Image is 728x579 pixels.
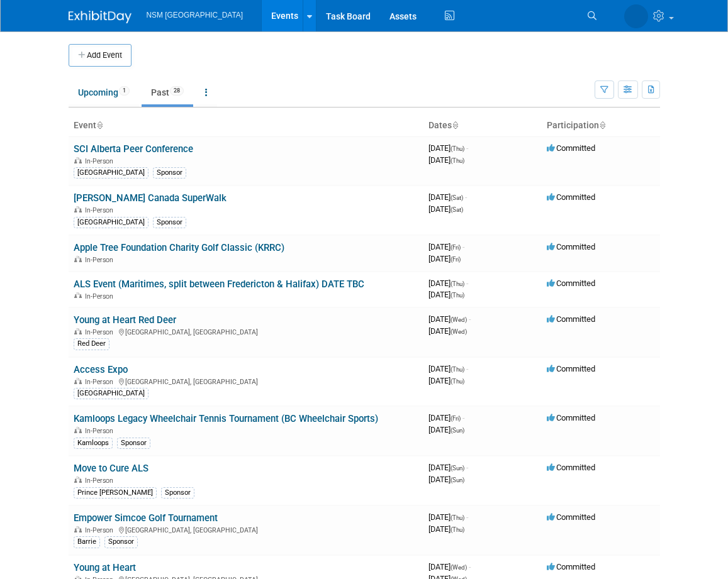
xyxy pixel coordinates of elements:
div: Barrie [74,536,100,548]
a: Upcoming1 [69,80,139,104]
span: 1 [119,86,130,96]
span: (Sun) [451,465,464,471]
span: (Wed) [451,328,467,335]
div: Prince [PERSON_NAME] [74,487,157,499]
span: [DATE] [428,204,463,214]
span: - [466,512,468,522]
span: 28 [170,86,184,96]
div: [GEOGRAPHIC_DATA] [74,217,148,228]
span: (Wed) [451,316,467,323]
span: [DATE] [428,254,461,263]
span: [DATE] [428,413,464,422]
img: In-Person Event [74,157,82,163]
a: Kamloops Legacy Wheelchair Tennis Tournament (BC Wheelchair Sports) [74,413,378,424]
div: Red Deer [74,338,109,350]
div: Sponsor [161,487,194,499]
a: Sort by Event Name [96,120,103,130]
span: Committed [547,314,595,324]
a: Empower Simcoe Golf Tournament [74,512,218,524]
img: In-Person Event [74,206,82,212]
span: In-Person [85,256,117,264]
a: Apple Tree Foundation Charity Golf Classic (KRRC) [74,242,284,253]
a: [PERSON_NAME] Canada SuperWalk [74,192,227,204]
a: Sort by Participation Type [599,120,605,130]
span: (Thu) [451,526,464,533]
img: In-Person Event [74,256,82,262]
button: Add Event [69,44,132,67]
span: (Fri) [451,244,461,251]
span: (Sat) [451,206,463,213]
img: Penelope Fast [624,4,648,28]
span: (Thu) [451,145,464,152]
span: Committed [547,562,595,571]
span: Committed [547,143,595,153]
span: Committed [547,278,595,288]
span: (Sun) [451,477,464,483]
span: Committed [547,463,595,472]
th: Event [69,115,423,136]
span: [DATE] [428,290,464,299]
span: Committed [547,242,595,251]
span: (Thu) [451,292,464,299]
a: Young at Heart [74,562,136,573]
img: In-Person Event [74,427,82,433]
span: [DATE] [428,192,467,202]
span: Committed [547,364,595,373]
span: - [466,278,468,288]
div: Sponsor [153,217,186,228]
th: Participation [542,115,660,136]
span: - [462,413,464,422]
span: In-Person [85,477,117,485]
span: [DATE] [428,562,471,571]
span: - [469,562,471,571]
div: Sponsor [117,438,150,449]
a: SCI Alberta Peer Conference [74,143,193,155]
th: Dates [423,115,542,136]
img: In-Person Event [74,526,82,532]
span: In-Person [85,378,117,386]
span: [DATE] [428,143,468,153]
span: [DATE] [428,376,464,385]
span: (Sun) [451,427,464,434]
span: (Fri) [451,415,461,422]
span: (Thu) [451,366,464,373]
img: In-Person Event [74,292,82,299]
span: In-Person [85,206,117,214]
span: In-Person [85,526,117,534]
a: Past28 [142,80,193,104]
span: (Sat) [451,194,463,201]
div: Sponsor [104,536,138,548]
span: [DATE] [428,425,464,434]
img: In-Person Event [74,477,82,483]
span: (Thu) [451,378,464,385]
span: (Thu) [451,514,464,521]
div: [GEOGRAPHIC_DATA] [74,167,148,179]
img: In-Person Event [74,378,82,384]
span: [DATE] [428,242,464,251]
span: - [466,364,468,373]
span: In-Person [85,328,117,336]
span: [DATE] [428,326,467,336]
span: - [466,143,468,153]
div: [GEOGRAPHIC_DATA] [74,388,148,399]
div: Sponsor [153,167,186,179]
a: ALS Event (Maritimes, split between Fredericton & Halifax) DATE TBC [74,278,364,290]
span: (Wed) [451,564,467,571]
span: Committed [547,512,595,522]
span: [DATE] [428,314,471,324]
span: - [469,314,471,324]
span: In-Person [85,292,117,301]
a: Sort by Start Date [452,120,458,130]
span: Committed [547,413,595,422]
span: - [462,242,464,251]
span: NSM [GEOGRAPHIC_DATA] [147,11,244,19]
img: In-Person Event [74,328,82,334]
span: (Thu) [451,280,464,287]
span: [DATE] [428,155,464,165]
span: Committed [547,192,595,202]
span: [DATE] [428,512,468,522]
div: [GEOGRAPHIC_DATA], [GEOGRAPHIC_DATA] [74,524,418,534]
span: [DATE] [428,524,464,534]
a: Move to Cure ALS [74,463,148,474]
span: - [466,463,468,472]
